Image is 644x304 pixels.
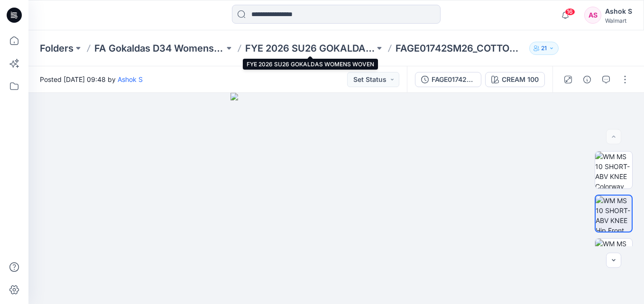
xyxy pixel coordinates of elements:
[432,74,475,85] div: FAGE01742SM26_COTTON LYOCELL SHORTS
[529,42,559,55] button: 21
[565,8,575,16] span: 16
[396,42,525,55] p: FAGE01742SM26_COTTON LYOCELL SHORTS
[595,239,632,276] img: WM MS 10 SHORT-ABV KNEE Hip Side 1 wo Avatar
[502,74,539,85] div: CREAM 100
[94,42,224,55] a: FA Gokaldas D34 Womens Wovens
[245,42,375,55] a: FYE 2026 SU26 GOKALDAS WOMENS WOVEN
[485,72,545,87] button: CREAM 100
[415,72,481,87] button: FAGE01742SM26_COTTON LYOCELL SHORTS
[40,74,143,84] span: Posted [DATE] 09:48 by
[596,196,632,232] img: WM MS 10 SHORT-ABV KNEE Hip Front wo Avatar
[541,43,547,54] p: 21
[40,42,74,55] a: Folders
[118,75,143,83] a: Ashok S
[230,93,442,304] img: eyJhbGciOiJIUzI1NiIsImtpZCI6IjAiLCJzbHQiOiJzZXMiLCJ0eXAiOiJKV1QifQ.eyJkYXRhIjp7InR5cGUiOiJzdG9yYW...
[584,7,601,24] div: AS
[605,17,632,24] div: Walmart
[595,152,632,188] img: WM MS 10 SHORT-ABV KNEE Colorway wo Avatar
[580,72,595,87] button: Details
[605,6,632,17] div: Ashok S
